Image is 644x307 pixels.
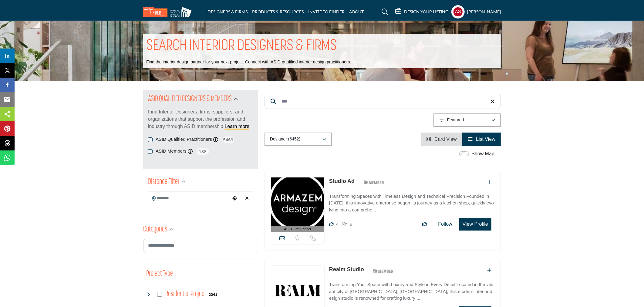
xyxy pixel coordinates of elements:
input: Select Residential Project checkbox [157,292,162,297]
input: Search Category [143,239,258,252]
button: Follow [434,218,456,230]
b: 2041 [209,292,217,297]
img: ASID Members Badge Icon [370,267,397,275]
li: Card View [421,133,462,146]
a: Search [376,7,392,17]
p: Realm Studio [329,265,364,274]
div: Clear search location [242,192,251,205]
label: Show Map [471,150,494,157]
div: Followers [342,221,352,228]
h4: Residential Project: Types of projects range from simple residential renovations to highly comple... [165,289,206,299]
button: View Profile [459,218,491,231]
a: View Card [426,137,457,142]
a: Learn more [225,124,250,129]
div: Choose your current location [230,192,239,205]
a: Studio Ad [329,178,355,184]
h5: [PERSON_NAME] [467,9,501,15]
input: Search Keyword [265,94,501,109]
p: Transforming Spaces with Timeless Design and Technical Precision Founded in [DATE], this innovati... [329,193,494,214]
li: List View [462,133,501,146]
a: Transforming Spaces with Timeless Design and Technical Precision Founded in [DATE], this innovati... [329,189,494,214]
span: 9 [350,221,352,227]
img: Site Logo [143,7,195,17]
a: PRODUCTS & RESOURCES [252,9,304,14]
label: ASID Members [156,148,187,155]
span: List View [476,137,495,142]
p: Featured [447,117,464,123]
p: Transforming Your Space with Luxury and Style in Every Detail Located in the vibrant city of [GEO... [329,281,494,302]
button: Like listing [419,218,431,230]
p: Find Interior Designers, firms, suppliers, and organizations that support the profession and indu... [148,108,253,130]
button: Featured [433,113,501,127]
p: Designer (6452) [270,136,300,142]
a: Realm Studio [329,266,364,272]
h2: Distance Filter [148,177,180,187]
h2: ASID QUALIFIED DESIGNERS & MEMBERS [148,94,232,105]
span: 4 [336,221,339,227]
a: DESIGNERS & FIRMS [207,9,248,14]
h1: SEARCH INTERIOR DESIGNERS & FIRMS [146,37,337,56]
span: 188 [196,148,210,155]
button: Show hide supplier dropdown [451,5,465,19]
p: Find the interior design partner for your next project. Connect with ASID-qualified interior desi... [146,59,351,65]
a: Add To List [487,180,491,185]
i: Likes [329,222,334,226]
a: ABOUT [349,9,364,14]
h2: Categories [143,224,167,235]
input: Search Location [148,192,230,204]
input: Selected ASID Qualified Practitioners checkbox [148,137,153,142]
p: Studio Ad [329,177,355,185]
button: Project Type [146,268,173,280]
a: Add To List [487,268,491,273]
div: DESIGN YOUR LISTING [395,8,448,15]
div: 2041 Results For Residential Project [209,292,217,297]
img: ASID Members Badge Icon [360,179,388,186]
span: 5469 [221,136,235,143]
label: ASID Qualified Practitioners [156,136,212,143]
span: ASID Firm Partner [284,227,312,232]
a: View List [468,137,495,142]
span: Card View [434,137,457,142]
img: Studio Ad [271,177,324,226]
a: ASID Firm Partner [271,177,324,232]
a: Transforming Your Space with Luxury and Style in Every Detail Located in the vibrant city of [GEO... [329,278,494,302]
h5: DESIGN YOUR LISTING [404,9,448,15]
button: Designer (6452) [265,133,332,146]
a: INVITE TO FINDER [308,9,345,14]
input: Selected ASID Members checkbox [148,149,153,154]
